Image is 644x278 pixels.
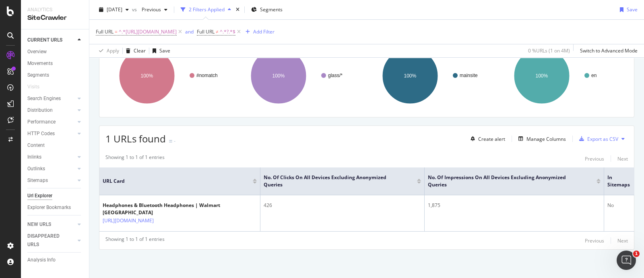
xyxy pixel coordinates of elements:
button: Switch to Advanced Mode [577,44,638,57]
text: #nomatch [196,73,218,78]
div: Overview [27,48,47,56]
div: Previous [585,237,604,244]
button: Save [149,44,170,57]
div: Explorer Bookmarks [27,203,71,212]
div: Export as CSV [587,136,618,142]
text: 100% [536,73,548,79]
div: Content [27,141,45,150]
a: Movements [27,59,83,68]
div: Create alert [478,136,505,142]
div: Manage Columns [526,136,566,142]
div: 426 [264,202,421,209]
svg: A chart. [237,41,363,111]
div: 0 % URLs ( 1 on 4M ) [528,47,570,54]
div: Clear [134,47,146,54]
button: 2 Filters Applied [178,3,234,16]
a: Explorer Bookmarks [27,203,83,212]
a: CURRENT URLS [27,36,75,44]
svg: A chart. [500,41,626,111]
div: Showing 1 to 1 of 1 entries [105,236,165,245]
button: Previous [585,154,604,163]
div: Save [159,47,170,54]
span: In Sitemaps [607,174,636,188]
button: Segments [248,3,286,16]
button: Previous [585,236,604,245]
button: Previous [138,3,171,16]
div: Previous [585,155,604,162]
button: Next [617,236,628,245]
span: No. of Impressions On All Devices excluding anonymized queries [428,174,584,188]
span: ≠ [216,28,219,35]
a: Content [27,141,83,150]
span: ^.*[URL][DOMAIN_NAME] [119,26,177,38]
text: mainsite [460,73,478,78]
a: NEW URLS [27,220,75,229]
a: Sitemaps [27,176,75,185]
div: times [234,6,241,14]
div: Switch to Advanced Mode [580,47,638,54]
a: [URL][DOMAIN_NAME] [103,217,154,225]
button: Clear [123,44,146,57]
a: Segments [27,71,83,79]
button: Next [617,154,628,163]
svg: A chart. [369,41,494,111]
span: Previous [138,6,161,13]
img: Equal [169,140,172,142]
div: CURRENT URLS [27,36,62,44]
button: and [185,28,194,36]
span: Full URL [197,28,215,35]
div: SiteCrawler [27,13,83,23]
span: 1 URLs found [105,132,166,145]
div: HTTP Codes [27,130,55,138]
div: Outlinks [27,165,45,173]
text: 100% [272,73,285,79]
span: 2025 Aug. 22nd [107,6,122,13]
a: Visits [27,83,47,91]
text: 100% [404,73,417,79]
span: URL Card [103,178,251,185]
span: = [115,28,118,35]
div: DISAPPEARED URLS [27,232,68,249]
a: Inlinks [27,153,75,161]
iframe: Intercom live chat [617,251,636,270]
div: Inlinks [27,153,41,161]
text: glass/* [328,73,343,78]
div: Apply [107,47,119,54]
div: Sitemaps [27,176,48,185]
button: Save [617,3,638,16]
div: Next [617,237,628,244]
div: Movements [27,59,53,68]
span: vs [132,6,138,13]
button: Apply [96,44,119,57]
span: Full URL [96,28,114,35]
button: Create alert [467,132,505,145]
span: 1 [633,251,640,257]
a: DISAPPEARED URLS [27,232,75,249]
a: Distribution [27,106,75,115]
a: Url Explorer [27,192,83,200]
div: Add Filter [253,28,275,35]
span: Segments [260,6,283,13]
div: and [185,28,194,35]
a: Search Engines [27,94,75,103]
span: No. of Clicks On All Devices excluding anonymized queries [264,174,405,188]
div: - [174,138,175,144]
div: Headphones & Bluetooth Headphones | Walmart [GEOGRAPHIC_DATA] [103,202,257,216]
div: Segments [27,71,49,79]
div: Search Engines [27,94,61,103]
div: Visits [27,83,39,91]
a: Performance [27,118,75,126]
div: Analysis Info [27,256,56,264]
button: Export as CSV [576,132,618,145]
div: A chart. [105,41,231,111]
div: NEW URLS [27,220,51,229]
a: Analysis Info [27,256,83,264]
div: Showing 1 to 1 of 1 entries [105,154,165,163]
a: HTTP Codes [27,130,75,138]
div: Next [617,155,628,162]
a: Overview [27,48,83,56]
button: Add Filter [242,27,275,37]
